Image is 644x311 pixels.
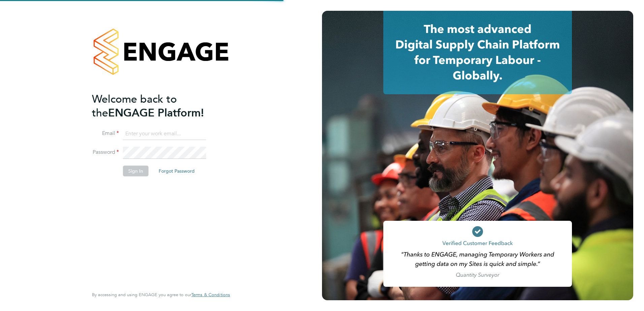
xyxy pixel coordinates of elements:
button: Forgot Password [153,166,200,176]
span: Welcome back to the [92,93,177,119]
button: Sign In [123,166,149,176]
a: Terms & Conditions [191,292,230,298]
label: Password [92,149,119,156]
h2: ENGAGE Platform! [92,92,223,120]
input: Enter your work email... [123,128,206,140]
span: By accessing and using ENGAGE you agree to our [92,292,230,298]
label: Email [92,130,119,137]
